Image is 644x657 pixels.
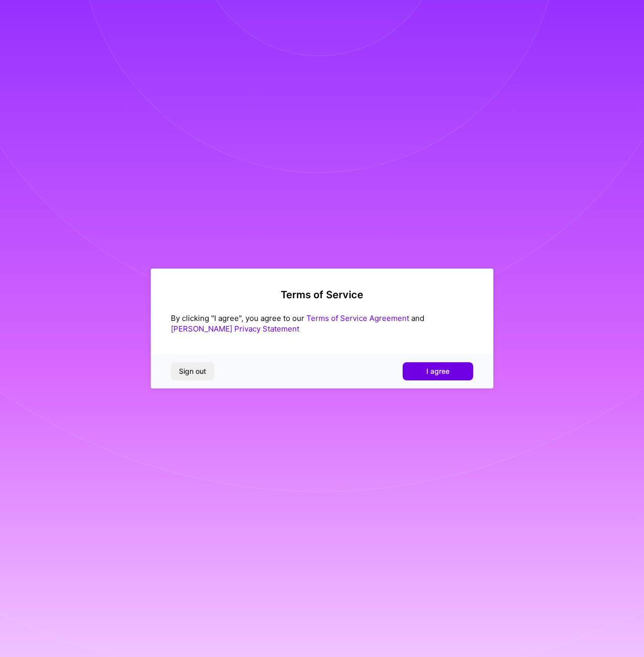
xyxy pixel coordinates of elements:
a: Terms of Service Agreement [306,313,409,323]
button: I agree [403,362,473,380]
span: Sign out [179,366,206,376]
div: By clicking "I agree", you agree to our and [171,313,473,334]
h2: Terms of Service [171,289,473,301]
a: [PERSON_NAME] Privacy Statement [171,324,299,334]
button: Sign out [171,362,214,380]
span: I agree [426,366,449,376]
